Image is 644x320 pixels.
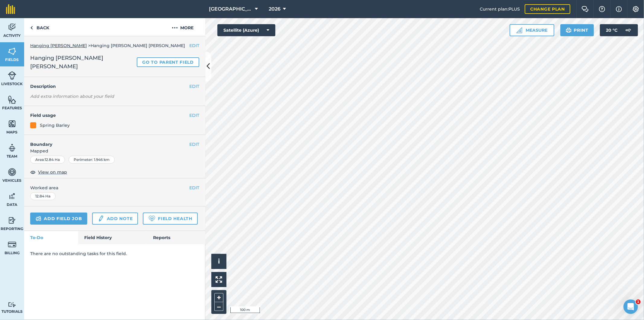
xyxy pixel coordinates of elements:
[189,141,199,148] button: EDIT
[211,254,226,269] button: i
[189,184,199,191] button: EDIT
[30,94,114,99] em: Add extra information about your field
[598,6,606,12] img: A question mark icon
[525,4,570,14] a: Change plan
[516,27,522,33] img: Ruler icon
[8,23,16,32] img: svg+xml;base64,PD94bWwgdmVyc2lvbj0iMS4wIiBlbmNvZGluZz0idXRmLTgiPz4KPCEtLSBHZW5lcmF0b3I6IEFkb2JlIE...
[510,24,554,36] button: Measure
[172,24,178,31] img: svg+xml;base64,PHN2ZyB4bWxucz0iaHR0cDovL3d3dy53My5vcmcvMjAwMC9zdmciIHdpZHRoPSIyMCIgaGVpZ2h0PSIyNC...
[8,216,16,225] img: svg+xml;base64,PD94bWwgdmVyc2lvbj0iMS4wIiBlbmNvZGluZz0idXRmLTgiPz4KPCEtLSBHZW5lcmF0b3I6IEFkb2JlIE...
[160,18,205,36] button: More
[582,6,589,12] img: Two speech bubbles overlapping with the left bubble in the forefront
[8,95,16,104] img: svg+xml;base64,PHN2ZyB4bWxucz0iaHR0cDovL3d3dy53My5vcmcvMjAwMC9zdmciIHdpZHRoPSI1NiIgaGVpZ2h0PSI2MC...
[24,148,205,154] span: Mapped
[143,213,197,225] a: Field Health
[616,5,622,13] img: svg+xml;base64,PHN2ZyB4bWxucz0iaHR0cDovL3d3dy53My5vcmcvMjAwMC9zdmciIHdpZHRoPSIxNyIgaGVpZ2h0PSIxNy...
[30,83,199,90] h4: Description
[566,27,572,34] img: svg+xml;base64,PHN2ZyB4bWxucz0iaHR0cDovL3d3dy53My5vcmcvMjAwMC9zdmciIHdpZHRoPSIxOSIgaGVpZ2h0PSIyNC...
[30,24,33,31] img: svg+xml;base64,PHN2ZyB4bWxucz0iaHR0cDovL3d3dy53My5vcmcvMjAwMC9zdmciIHdpZHRoPSI5IiBoZWlnaHQ9IjI0Ii...
[480,6,520,12] span: Current plan : PLUS
[24,135,189,148] h4: Boundary
[30,54,134,71] span: Hanging [PERSON_NAME] [PERSON_NAME]
[8,47,16,56] img: svg+xml;base64,PHN2ZyB4bWxucz0iaHR0cDovL3d3dy53My5vcmcvMjAwMC9zdmciIHdpZHRoPSI1NiIgaGVpZ2h0PSI2MC...
[209,5,253,13] span: [GEOGRAPHIC_DATA]
[632,6,639,12] img: A cog icon
[636,299,641,304] span: 1
[8,168,16,177] img: svg+xml;base64,PD94bWwgdmVyc2lvbj0iMS4wIiBlbmNvZGluZz0idXRmLTgiPz4KPCEtLSBHZW5lcmF0b3I6IEFkb2JlIE...
[189,42,199,49] button: EDIT
[269,5,280,13] span: 2026
[189,112,199,119] button: EDIT
[30,42,199,49] div: > Hanging [PERSON_NAME] [PERSON_NAME]
[606,24,617,36] span: 20 ° C
[218,258,220,265] span: i
[24,18,55,36] a: Back
[40,122,70,129] div: Spring Barley
[30,213,87,225] a: Add field job
[600,24,638,36] button: 20 °C
[92,213,138,225] a: Add note
[217,24,275,36] button: Satellite (Azure)
[30,250,199,257] p: There are no outstanding tasks for this field.
[30,168,36,176] img: svg+xml;base64,PHN2ZyB4bWxucz0iaHR0cDovL3d3dy53My5vcmcvMjAwMC9zdmciIHdpZHRoPSIxOCIgaGVpZ2h0PSIyNC...
[6,4,15,14] img: fieldmargin Logo
[147,231,205,244] a: Reports
[216,276,222,283] img: Four arrows, one pointing top left, one top right, one bottom right and the last bottom left
[8,302,16,308] img: svg+xml;base64,PD94bWwgdmVyc2lvbj0iMS4wIiBlbmNvZGluZz0idXRmLTgiPz4KPCEtLSBHZW5lcmF0b3I6IEFkb2JlIE...
[30,184,199,191] span: Worked area
[78,231,147,244] a: Field History
[8,119,16,128] img: svg+xml;base64,PHN2ZyB4bWxucz0iaHR0cDovL3d3dy53My5vcmcvMjAwMC9zdmciIHdpZHRoPSI1NiIgaGVpZ2h0PSI2MC...
[30,168,67,176] button: View on map
[30,156,65,164] div: Area : 12.84 Ha
[36,215,41,222] img: svg+xml;base64,PD94bWwgdmVyc2lvbj0iMS4wIiBlbmNvZGluZz0idXRmLTgiPz4KPCEtLSBHZW5lcmF0b3I6IEFkb2JlIE...
[8,192,16,201] img: svg+xml;base64,PD94bWwgdmVyc2lvbj0iMS4wIiBlbmNvZGluZz0idXRmLTgiPz4KPCEtLSBHZW5lcmF0b3I6IEFkb2JlIE...
[30,192,56,200] div: 12.84 Ha
[69,156,115,164] div: Perimeter : 1.946 km
[8,240,16,249] img: svg+xml;base64,PD94bWwgdmVyc2lvbj0iMS4wIiBlbmNvZGluZz0idXRmLTgiPz4KPCEtLSBHZW5lcmF0b3I6IEFkb2JlIE...
[137,57,199,67] a: Go to parent field
[30,43,87,48] a: Hanging [PERSON_NAME]
[8,143,16,152] img: svg+xml;base64,PD94bWwgdmVyc2lvbj0iMS4wIiBlbmNvZGluZz0idXRmLTgiPz4KPCEtLSBHZW5lcmF0b3I6IEFkb2JlIE...
[38,169,67,175] span: View on map
[30,112,189,119] h4: Field usage
[8,71,16,80] img: svg+xml;base64,PD94bWwgdmVyc2lvbj0iMS4wIiBlbmNvZGluZz0idXRmLTgiPz4KPCEtLSBHZW5lcmF0b3I6IEFkb2JlIE...
[98,215,104,222] img: svg+xml;base64,PD94bWwgdmVyc2lvbj0iMS4wIiBlbmNvZGluZz0idXRmLTgiPz4KPCEtLSBHZW5lcmF0b3I6IEFkb2JlIE...
[214,302,223,311] button: –
[623,299,638,314] iframe: Intercom live chat
[560,24,594,36] button: Print
[189,83,199,90] button: EDIT
[24,231,78,244] a: To-Do
[622,24,634,36] img: svg+xml;base64,PD94bWwgdmVyc2lvbj0iMS4wIiBlbmNvZGluZz0idXRmLTgiPz4KPCEtLSBHZW5lcmF0b3I6IEFkb2JlIE...
[214,293,223,302] button: +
